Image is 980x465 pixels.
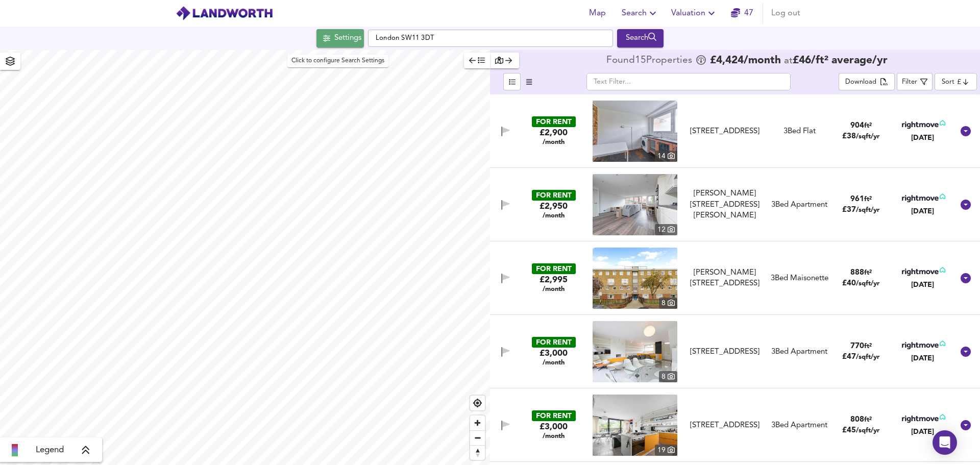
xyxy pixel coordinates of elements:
div: [PERSON_NAME][STREET_ADDRESS][PERSON_NAME] [685,188,765,221]
div: Search [620,32,661,45]
span: £ 4,424 /month [710,56,781,66]
button: Zoom in [470,415,485,430]
span: /sqft/yr [856,133,879,140]
div: FOR RENT£2,995 /monthproperty thumbnail 8 [PERSON_NAME][STREET_ADDRESS]3Bed Maisonette888ft²£40/s... [490,241,980,315]
input: Text Filter... [586,73,791,90]
a: property thumbnail 14 [593,101,677,162]
div: Settings [334,32,361,45]
span: 961 [850,195,864,203]
button: Search [617,29,664,47]
div: 8 [659,371,677,382]
img: property thumbnail [593,321,677,382]
span: £ 47 [842,353,879,361]
div: £2,995 [540,274,568,293]
span: /month [543,285,565,293]
div: £3,000 [540,421,568,440]
button: 47 [726,3,758,23]
div: Humphrey Court, London, SW11 3JA [681,267,769,289]
span: /sqft/yr [856,207,879,213]
div: 8 [659,298,677,309]
div: [DATE] [900,206,945,216]
div: Open Intercom Messenger [933,430,957,455]
span: Log out [771,6,800,20]
div: £2,950 [540,201,568,220]
span: 808 [850,416,864,424]
div: Download [845,77,876,88]
div: Sort [935,73,977,90]
div: [DATE] [900,133,945,143]
span: Legend [36,444,64,456]
button: Settings [316,29,364,47]
div: FOR RENT [532,337,576,348]
div: Westbridge Road, LONDON, SW11 3NL [681,347,769,357]
div: 12 [655,224,677,235]
div: Westbridge Road, London, SW11 [681,420,769,431]
span: Valuation [671,6,718,20]
div: [STREET_ADDRESS] [685,126,765,137]
div: 3 Bed Maisonette [771,273,828,284]
svg: Show Details [960,125,972,137]
div: Filter [902,77,917,88]
div: FOR RENT [532,410,576,421]
svg: Show Details [960,346,972,358]
button: Search [618,3,663,23]
button: Filter [897,73,933,90]
span: ft² [864,417,872,423]
a: property thumbnail 19 [593,395,677,456]
span: /sqft/yr [856,427,879,434]
span: £ 40 [842,280,879,287]
div: FOR RENT£2,950 /monthproperty thumbnail 12 [PERSON_NAME][STREET_ADDRESS][PERSON_NAME]3Bed Apartme... [490,168,980,241]
span: ft² [864,343,872,350]
span: /month [543,212,565,220]
div: [STREET_ADDRESS] [685,347,765,357]
span: 770 [850,342,864,350]
svg: Show Details [960,419,972,431]
a: 47 [731,6,753,20]
span: £ 38 [842,133,879,140]
span: Search [622,6,659,20]
div: FOR RENT£2,900 /monthproperty thumbnail 14 [STREET_ADDRESS]3Bed Flat904ft²£38/sqft/yr[DATE] [490,94,980,168]
div: Run Your Search [617,29,664,47]
button: Valuation [667,3,722,23]
span: ft² [864,123,872,129]
div: 3 Bed Apartment [771,347,827,357]
svg: Show Details [960,199,972,211]
div: Surrey Lane, Battersea, London, SW11 3PP [681,126,769,137]
span: /sqft/yr [856,280,879,287]
div: 3 Bed Apartment [771,200,827,210]
button: Reset bearing to north [470,445,485,460]
span: £ 46 / ft² average /yr [793,55,888,66]
div: FOR RENT [532,190,576,201]
div: 3 Bed Apartment [771,420,827,431]
img: property thumbnail [593,395,677,456]
div: [STREET_ADDRESS] [685,420,765,431]
span: /month [543,138,565,146]
div: [DATE] [900,280,945,290]
span: 888 [850,269,864,277]
div: FOR RENT [532,116,576,127]
img: property thumbnail [593,174,677,235]
span: £ 37 [842,206,879,214]
span: /sqft/yr [856,354,879,360]
a: property thumbnail 8 [593,321,677,382]
div: split button [839,73,894,90]
button: Find my location [470,396,485,410]
span: /month [543,359,565,367]
div: Found 15 Propert ies [606,56,695,66]
a: property thumbnail 8 [593,248,677,309]
button: Map [581,3,614,23]
span: Map [585,6,609,20]
img: logo [176,6,273,21]
span: 904 [850,122,864,130]
img: property thumbnail [593,248,677,309]
div: £3,000 [540,348,568,367]
span: /month [543,432,565,440]
div: [PERSON_NAME][STREET_ADDRESS] [685,267,765,289]
div: 3 Bed Flat [783,126,816,137]
span: £ 45 [842,427,879,434]
button: Log out [767,3,804,23]
div: FOR RENT£3,000 /monthproperty thumbnail 8 [STREET_ADDRESS]3Bed Apartment770ft²£47/sqft/yr[DATE] [490,315,980,388]
span: ft² [864,196,872,203]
